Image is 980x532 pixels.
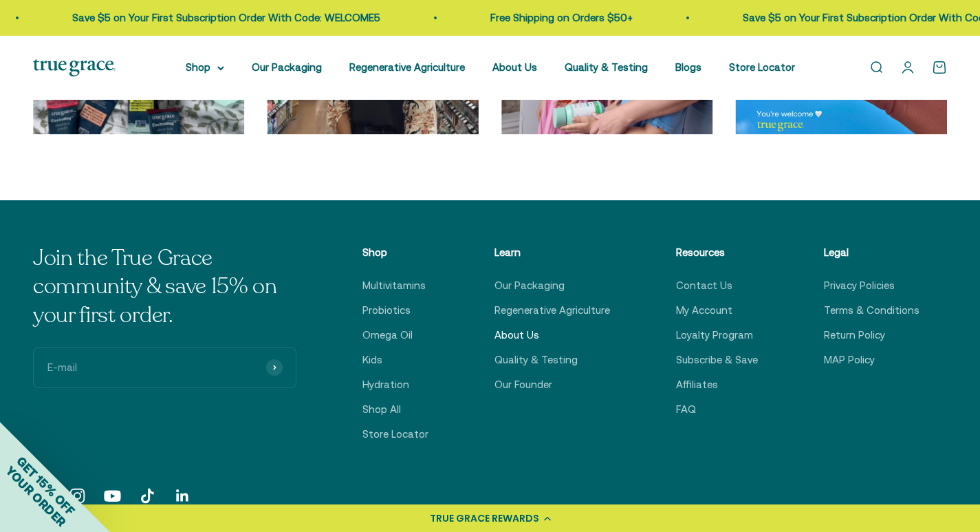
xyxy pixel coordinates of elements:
[430,511,539,526] div: TRUE GRACE REWARDS
[824,244,919,261] p: Legal
[494,327,539,343] a: About Us
[676,244,758,261] p: Resources
[252,61,322,73] a: Our Packaging
[494,244,610,261] p: Learn
[362,401,401,418] a: Shop All
[103,487,122,505] a: Follow on YouTube
[173,487,192,505] a: Follow on LinkedIn
[362,426,428,443] a: Store Locator
[362,327,413,343] a: Omega Oil
[494,277,565,294] a: Our Packaging
[186,59,224,76] summary: Shop
[675,61,701,73] a: Blogs
[676,376,718,393] a: Affiliates
[676,327,753,343] a: Loyalty Program
[676,401,696,418] a: FAQ
[824,277,895,294] a: Privacy Policies
[3,463,69,529] span: YOUR ORDER
[729,61,795,73] a: Store Locator
[70,10,378,26] p: Save $5 on Your First Subscription Order With Code: WELCOME5
[824,327,885,343] a: Return Policy
[362,277,426,294] a: Multivitamins
[824,352,875,368] a: MAP Policy
[676,302,732,319] a: My Account
[488,12,631,23] a: Free Shipping on Orders $50+
[676,352,758,368] a: Subscribe & Save
[14,454,78,518] span: GET 15% OFF
[494,352,578,368] a: Quality & Testing
[362,376,409,393] a: Hydration
[362,244,428,261] p: Shop
[138,487,157,505] a: Follow on TikTok
[362,302,411,319] a: Probiotics
[565,61,648,73] a: Quality & Testing
[492,61,537,73] a: About Us
[494,376,552,393] a: Our Founder
[676,277,732,294] a: Contact Us
[33,244,296,330] p: Join the True Grace community & save 15% on your first order.
[362,352,382,368] a: Kids
[349,61,465,73] a: Regenerative Agriculture
[824,302,919,319] a: Terms & Conditions
[494,302,610,319] a: Regenerative Agriculture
